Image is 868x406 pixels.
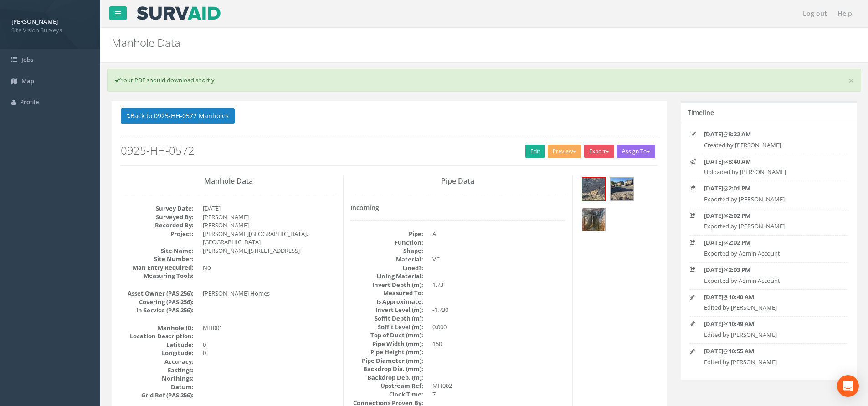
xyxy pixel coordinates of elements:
dd: 150 [432,340,566,348]
strong: [DATE] [704,157,723,165]
dt: Lining Material: [350,272,423,281]
dt: Asset Owner (PAS 256): [121,289,194,298]
dt: Datum: [121,383,194,391]
dd: [PERSON_NAME][GEOGRAPHIC_DATA], [GEOGRAPHIC_DATA] [203,230,336,246]
dd: 7 [432,390,566,399]
dt: Eastings: [121,366,194,375]
h2: 0925-HH-0572 [121,145,658,156]
strong: 2:03 PM [729,266,750,274]
p: @ [704,184,833,193]
div: Open Intercom Messenger [837,375,859,397]
p: @ [704,157,833,166]
dt: Measured To: [350,289,423,297]
strong: [DATE] [704,266,723,274]
dd: VC [432,255,566,264]
dd: [PERSON_NAME] [203,213,336,221]
dd: 0.000 [432,323,566,331]
dd: No [203,263,336,272]
button: Export [584,145,614,158]
img: 1f2da74c-ee78-4893-dcda-e9de250ab742_518812e5-49ec-775b-88f8-aa491c9f1777_thumb.jpg [611,178,633,200]
dd: -1.730 [432,306,566,314]
dt: Invert Level (m): [350,306,423,314]
h2: Manhole Data [112,37,730,49]
p: Edited by [PERSON_NAME] [704,331,833,339]
span: Profile [20,98,39,106]
button: Back to 0925-HH-0572 Manholes [121,108,235,124]
a: [PERSON_NAME] Site Vision Surveys [11,15,89,34]
p: @ [704,130,833,139]
strong: [DATE] [704,130,723,138]
dt: Invert Depth (m): [350,281,423,289]
span: Jobs [21,55,33,64]
dd: 0 [203,341,336,349]
dt: Man Entry Required: [121,263,194,272]
p: @ [704,320,833,328]
strong: 2:02 PM [729,211,750,220]
p: Created by [PERSON_NAME] [704,141,833,150]
h5: Timeline [688,109,714,116]
strong: [DATE] [704,211,723,220]
strong: [PERSON_NAME] [11,17,58,25]
strong: [DATE] [704,347,723,355]
dt: Site Name: [121,246,194,255]
dt: Survey Date: [121,204,194,213]
dd: A [432,230,566,238]
dt: Pipe Diameter (mm): [350,356,423,365]
dt: Longitude: [121,349,194,357]
strong: 2:02 PM [729,238,750,246]
strong: [DATE] [704,184,723,192]
dt: Northings: [121,374,194,383]
p: Exported by [PERSON_NAME] [704,222,833,231]
h4: Incoming [350,204,566,211]
dt: Shape: [350,246,423,255]
dt: Clock Time: [350,390,423,399]
strong: 10:40 AM [729,293,754,301]
div: Your PDF should download shortly [107,69,861,92]
dt: Material: [350,255,423,264]
p: @ [704,293,833,301]
strong: [DATE] [704,238,723,246]
dt: Site Number: [121,255,194,263]
p: @ [704,347,833,356]
p: Edited by [PERSON_NAME] [704,303,833,312]
p: Exported by Admin Account [704,249,833,258]
p: Exported by Admin Account [704,276,833,285]
dt: Upstream Ref: [350,381,423,390]
strong: 10:49 AM [729,320,754,328]
dt: Manhole ID: [121,324,194,332]
strong: 8:40 AM [729,157,751,165]
dt: In Service (PAS 256): [121,306,194,315]
dd: MH001 [203,324,336,332]
a: Edit [525,145,545,158]
dd: MH002 [432,381,566,390]
button: Assign To [617,145,655,158]
strong: 8:22 AM [729,130,751,138]
dt: Pipe Width (mm): [350,340,423,348]
dt: Location Description: [121,332,194,341]
dd: 0 [203,349,336,357]
p: Uploaded by [PERSON_NAME] [704,168,833,176]
dt: Backdrop Dia. (mm): [350,365,423,373]
span: Site Vision Surveys [11,26,89,35]
p: @ [704,266,833,274]
strong: 2:01 PM [729,184,750,192]
dd: [DATE] [203,204,336,213]
dt: Is Approximate: [350,297,423,306]
dt: Pipe: [350,230,423,238]
dt: Project: [121,230,194,238]
dt: Function: [350,238,423,247]
strong: 10:55 AM [729,347,754,355]
h3: Pipe Data [350,177,566,185]
img: 1f2da74c-ee78-4893-dcda-e9de250ab742_2df197f9-492d-e6df-f7e8-d2e83e312e9f_thumb.jpg [582,178,605,200]
dt: Soffit Depth (m): [350,314,423,323]
dt: Accuracy: [121,357,194,366]
span: Map [21,77,34,85]
p: Exported by [PERSON_NAME] [704,195,833,204]
dt: Soffit Level (m): [350,323,423,331]
p: @ [704,238,833,247]
dt: Pipe Height (mm): [350,348,423,356]
dt: Surveyed By: [121,213,194,221]
a: × [848,76,854,85]
dd: [PERSON_NAME] [203,221,336,230]
dd: 1.73 [432,281,566,289]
